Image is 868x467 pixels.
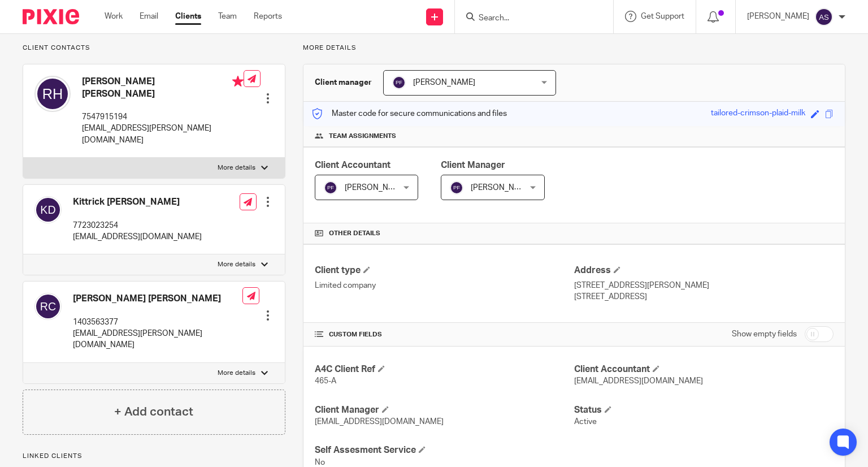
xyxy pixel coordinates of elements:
[82,76,244,100] h4: [PERSON_NAME] [PERSON_NAME]
[312,108,507,119] p: Master code for secure communications and files
[574,291,834,302] p: [STREET_ADDRESS]
[218,260,255,269] p: More details
[441,161,505,170] span: Client Manager
[392,76,406,89] img: svg%3E
[747,11,809,22] p: [PERSON_NAME]
[140,11,158,22] a: Email
[175,11,201,22] a: Clients
[73,317,242,328] p: 1403563377
[315,280,574,291] p: Limited company
[574,280,834,291] p: [STREET_ADDRESS][PERSON_NAME]
[329,132,396,141] span: Team assignments
[82,111,244,123] p: 7547915194
[732,328,797,340] label: Show empty fields
[73,220,202,231] p: 7723023254
[315,330,574,339] h4: CUSTOM FIELDS
[254,11,282,22] a: Reports
[324,181,337,194] img: svg%3E
[73,231,202,243] p: [EMAIL_ADDRESS][DOMAIN_NAME]
[23,44,285,53] p: Client contacts
[815,8,833,26] img: svg%3E
[574,265,834,276] h4: Address
[232,76,244,87] i: Primary
[23,9,79,24] img: Pixie
[315,418,444,426] span: [EMAIL_ADDRESS][DOMAIN_NAME]
[73,293,242,305] h4: [PERSON_NAME] [PERSON_NAME]
[471,184,533,192] span: [PERSON_NAME]
[218,163,255,172] p: More details
[315,364,574,375] h4: A4C Client Ref
[315,444,574,456] h4: Self Assesment Service
[73,196,202,208] h4: Kittrick [PERSON_NAME]
[574,364,834,375] h4: Client Accountant
[114,403,193,421] h4: + Add contact
[82,123,244,146] p: [EMAIL_ADDRESS][PERSON_NAME][DOMAIN_NAME]
[315,77,372,88] h3: Client manager
[641,12,684,20] span: Get Support
[329,229,380,238] span: Other details
[34,196,62,223] img: svg%3E
[34,76,71,112] img: svg%3E
[450,181,463,194] img: svg%3E
[315,265,574,276] h4: Client type
[73,328,242,351] p: [EMAIL_ADDRESS][PERSON_NAME][DOMAIN_NAME]
[711,107,805,120] div: tailored-crimson-plaid-milk
[23,452,285,461] p: Linked clients
[303,44,845,53] p: More details
[574,377,703,385] span: [EMAIL_ADDRESS][DOMAIN_NAME]
[478,14,579,24] input: Search
[315,377,336,385] span: 465-A
[315,459,325,466] span: No
[345,184,407,192] span: [PERSON_NAME]
[315,404,574,416] h4: Client Manager
[34,293,62,320] img: svg%3E
[315,161,390,170] span: Client Accountant
[218,369,255,378] p: More details
[574,418,597,426] span: Active
[105,11,123,22] a: Work
[218,11,237,22] a: Team
[574,404,834,416] h4: Status
[413,79,475,87] span: [PERSON_NAME]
